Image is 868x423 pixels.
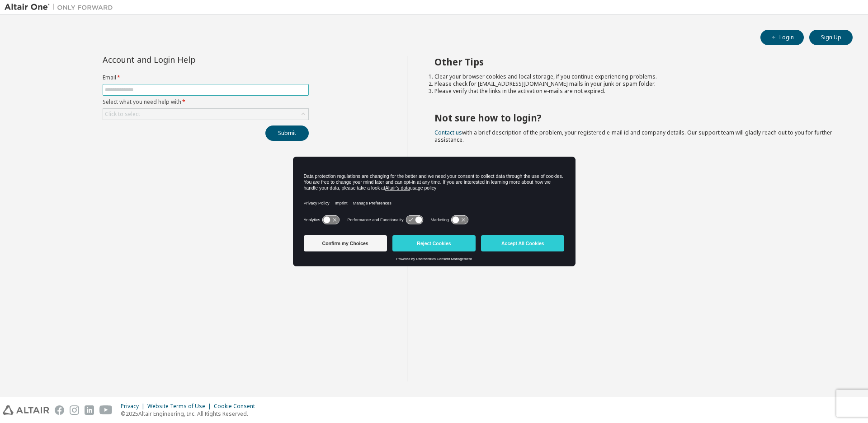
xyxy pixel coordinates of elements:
p: © 2025 Altair Engineering, Inc. All Rights Reserved. [121,410,260,418]
img: linkedin.svg [85,405,94,415]
img: altair_logo.svg [3,405,49,415]
li: Please check for [EMAIL_ADDRESS][DOMAIN_NAME] mails in your junk or spam folder. [434,80,837,88]
button: Submit [265,126,309,141]
span: with a brief description of the problem, your registered e-mail id and company details. Our suppo... [434,129,832,144]
button: Login [760,30,804,45]
div: Click to select [103,109,308,120]
h2: Other Tips [434,56,837,68]
img: youtube.svg [99,405,113,415]
img: facebook.svg [55,405,64,415]
a: Contact us [434,129,462,136]
img: Altair One [5,3,118,12]
li: Please verify that the links in the activation e-mails are not expired. [434,88,837,95]
h2: Not sure how to login? [434,112,837,124]
div: Cookie Consent [214,403,260,410]
label: Select what you need help with [103,98,309,106]
div: Account and Login Help [103,56,268,63]
div: Privacy [121,403,147,410]
button: Sign Up [809,30,853,45]
li: Clear your browser cookies and local storage, if you continue experiencing problems. [434,73,837,80]
div: Website Terms of Use [147,403,214,410]
div: Click to select [105,111,140,118]
img: instagram.svg [70,405,79,415]
label: Email [103,74,309,81]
